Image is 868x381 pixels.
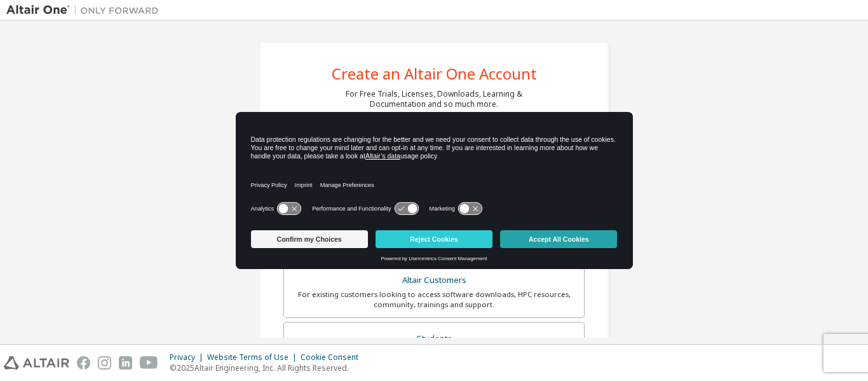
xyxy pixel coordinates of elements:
div: For existing customers looking to access software downloads, HPC resources, community, trainings ... [292,289,576,310]
img: linkedin.svg [119,356,132,370]
img: instagram.svg [98,356,111,370]
div: Website Terms of Use [207,352,301,363]
p: © 2025 Altair Engineering, Inc. All Rights Reserved. [170,363,366,373]
img: altair_logo.svg [4,356,69,370]
div: Create an Altair One Account [332,66,537,81]
div: Students [292,330,576,348]
div: Altair Customers [292,272,576,289]
img: facebook.svg [77,356,90,370]
div: Privacy [170,352,207,363]
img: youtube.svg [140,356,158,370]
div: Cookie Consent [301,352,366,363]
div: For Free Trials, Licenses, Downloads, Learning & Documentation and so much more. [346,89,522,109]
img: Altair One [6,4,165,17]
